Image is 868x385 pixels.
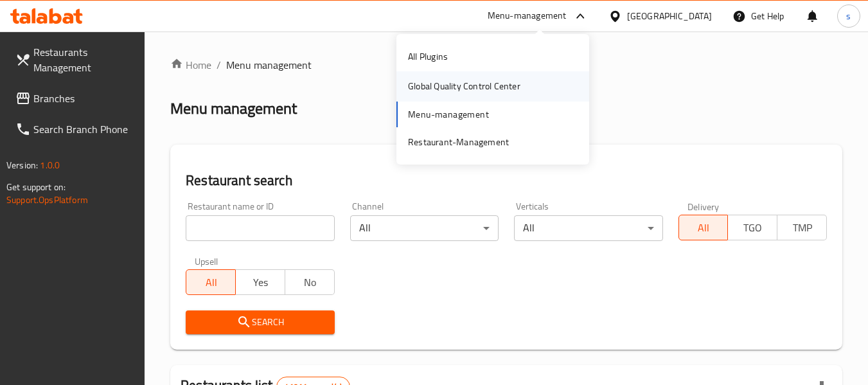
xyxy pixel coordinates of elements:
div: Menu-management [488,8,567,24]
span: Menu management [226,57,312,73]
span: Restaurants Management [33,44,135,75]
a: Support.OpsPlatform [6,192,88,208]
button: Search [186,310,334,334]
span: Branches [33,91,135,106]
button: TMP [777,215,827,240]
span: 1.0.0 [40,157,60,174]
h2: Menu management [170,98,297,119]
span: All [191,273,231,292]
li: / [217,57,221,73]
span: Yes [241,273,280,292]
button: TGO [727,215,777,240]
span: Search Branch Phone [33,121,135,137]
input: Search for restaurant name or ID.. [186,215,334,241]
button: All [678,215,729,240]
span: No [290,273,330,292]
button: No [285,269,335,295]
label: Upsell [195,256,218,265]
h2: Restaurant search [186,171,827,190]
span: TMP [783,219,822,237]
span: Search [196,314,324,330]
a: Search Branch Phone [5,114,145,145]
span: Version: [6,157,38,174]
span: Get support on: [6,179,66,195]
nav: breadcrumb [170,57,842,73]
div: All Plugins [408,49,448,64]
div: All [514,215,662,241]
span: All [684,219,723,237]
a: Home [170,57,211,73]
div: Global Quality Control Center [408,79,520,93]
span: TGO [733,219,772,237]
div: All [350,215,499,241]
div: [GEOGRAPHIC_DATA] [627,9,712,23]
button: Yes [235,269,285,295]
a: Branches [5,83,145,114]
button: All [186,269,236,295]
div: Restaurant-Management [408,135,509,149]
span: s [846,9,851,23]
label: Delivery [687,202,720,211]
a: Restaurants Management [5,37,145,83]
